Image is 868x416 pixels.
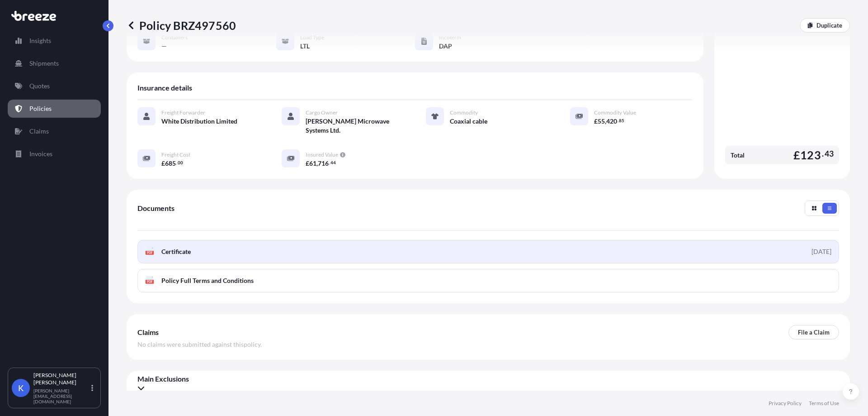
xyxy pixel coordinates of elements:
span: Main Exclusions [137,374,839,383]
p: Policy BRZ497560 [127,18,236,33]
a: Shipments [8,54,101,72]
span: . [176,161,177,164]
p: Quotes [29,81,50,91]
span: 43 [825,151,834,157]
span: No claims were submitted against this policy . [137,340,262,349]
span: Claims [137,328,159,337]
span: £ [161,160,165,167]
p: File a Claim [798,328,830,337]
div: Main Exclusions [137,374,839,392]
span: White Distribution Limited [161,117,237,126]
text: PDF [147,280,153,283]
a: File a Claim [788,325,839,339]
span: 123 [800,149,821,161]
a: PDFPolicy Full Terms and Conditions [137,269,839,292]
a: Terms of Use [809,400,839,407]
span: Commodity [450,109,478,116]
span: 61 [309,160,316,167]
span: . [329,161,330,164]
p: [PERSON_NAME][EMAIL_ADDRESS][DOMAIN_NAME] [33,388,90,404]
span: . [822,151,824,157]
span: Freight Cost [161,151,190,158]
p: Shipments [29,59,59,68]
a: Invoices [8,145,101,163]
a: Duplicate [800,18,850,33]
span: Certificate [161,247,191,256]
span: Total [731,151,745,160]
span: Freight Forwarder [161,109,205,116]
a: Policies [8,100,101,118]
a: Quotes [8,77,101,95]
p: Invoices [29,149,52,158]
a: PDFCertificate[DATE] [137,240,839,263]
span: 420 [606,118,617,124]
span: [PERSON_NAME] Microwave Systems Ltd. [306,117,404,135]
span: £ [793,149,800,161]
span: 55 [598,118,605,124]
span: Insurance details [137,83,192,92]
p: Policies [29,104,52,113]
span: , [316,160,318,167]
span: K [18,383,24,392]
span: Commodity Value [594,109,636,116]
p: Insights [29,36,51,45]
a: Claims [8,122,101,140]
span: 00 [178,161,183,164]
span: Coaxial cable [450,117,487,126]
p: Duplicate [816,21,842,30]
p: [PERSON_NAME] [PERSON_NAME] [33,372,90,386]
span: Insured Value [306,151,338,158]
a: Privacy Policy [769,400,802,407]
div: [DATE] [811,247,831,256]
span: , [605,118,606,124]
p: Claims [29,127,49,136]
span: £ [594,118,598,124]
span: 85 [619,119,624,122]
span: 685 [165,160,176,167]
text: PDF [147,251,153,254]
span: . [618,119,618,122]
span: 716 [318,160,329,167]
span: 44 [330,161,336,164]
span: Cargo Owner [306,109,338,116]
span: £ [306,160,309,167]
span: Policy Full Terms and Conditions [161,276,254,285]
span: Documents [137,204,175,213]
a: Insights [8,32,101,50]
